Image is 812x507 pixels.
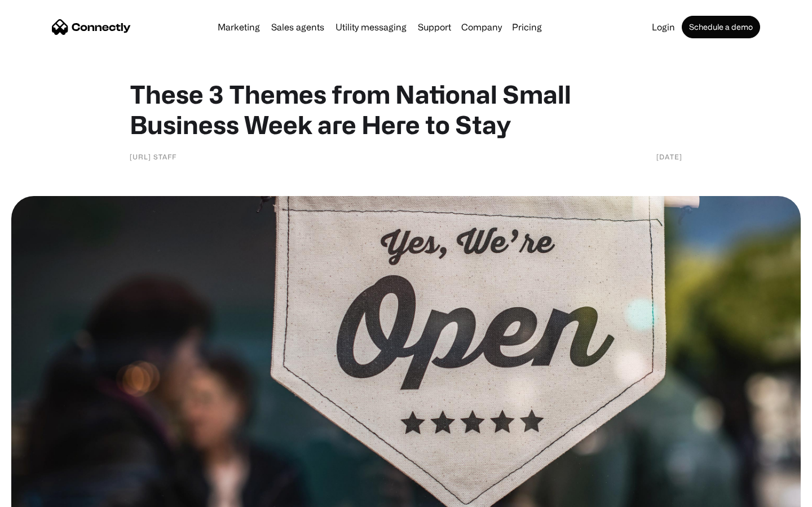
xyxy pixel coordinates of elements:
[507,23,546,32] a: Pricing
[130,151,176,162] div: [URL] Staff
[413,23,456,32] a: Support
[682,16,760,38] a: Schedule a demo
[130,79,682,140] h1: These 3 Themes from National Small Business Week are Here to Stay
[331,23,411,32] a: Utility messaging
[213,23,264,32] a: Marketing
[23,487,68,503] ul: Language list
[11,487,68,503] aside: Language selected: English
[461,19,502,35] div: Company
[52,19,131,35] a: home
[267,23,329,32] a: Sales agents
[458,19,505,35] div: Company
[656,151,682,162] div: [DATE]
[647,23,679,32] a: Login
